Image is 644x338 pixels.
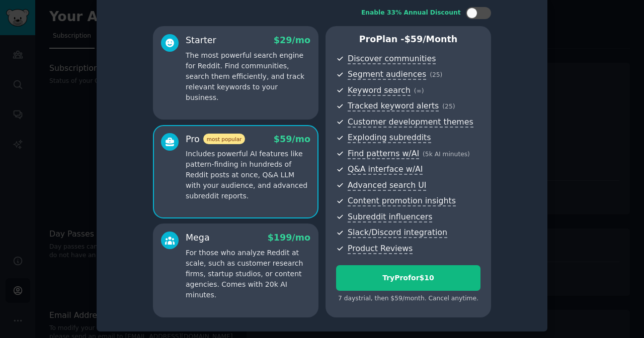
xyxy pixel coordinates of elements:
p: For those who analyze Reddit at scale, such as customer research firms, startup studios, or conte... [186,248,310,300]
span: ( 5k AI minutes ) [423,151,470,158]
button: TryProfor$10 [336,265,480,291]
span: Content promotion insights [348,196,456,206]
div: Mega [186,232,210,244]
span: Find patterns w/AI [348,149,419,159]
p: Pro Plan - [336,33,480,46]
span: ( 25 ) [430,71,442,78]
span: Advanced search UI [348,180,426,191]
span: $ 29 /mo [274,35,310,45]
span: Q&A interface w/AI [348,164,423,175]
span: Discover communities [348,54,436,64]
div: 7 days trial, then $ 59 /month . Cancel anytime. [336,294,480,303]
span: Segment audiences [348,69,426,80]
span: Customer development themes [348,117,473,128]
span: Product Reviews [348,244,413,254]
div: Pro [186,133,245,146]
span: Tracked keyword alerts [348,101,439,111]
span: Exploding subreddits [348,133,431,143]
span: $ 59 /mo [274,134,310,144]
span: Subreddit influencers [348,212,432,222]
span: Slack/Discord integration [348,228,447,238]
div: Enable 33% Annual Discount [361,9,461,18]
div: Try Pro for $10 [337,273,480,283]
p: The most powerful search engine for Reddit. Find communities, search them efficiently, and track ... [186,50,310,103]
span: Keyword search [348,85,411,96]
span: ( 25 ) [442,103,455,110]
span: $ 59 /month [405,34,458,44]
p: Includes powerful AI features like pattern-finding in hundreds of Reddit posts at once, Q&A LLM w... [186,149,310,201]
span: most popular [203,134,246,144]
div: Starter [186,34,216,47]
span: ( ∞ ) [414,87,424,94]
span: $ 199 /mo [268,233,310,243]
